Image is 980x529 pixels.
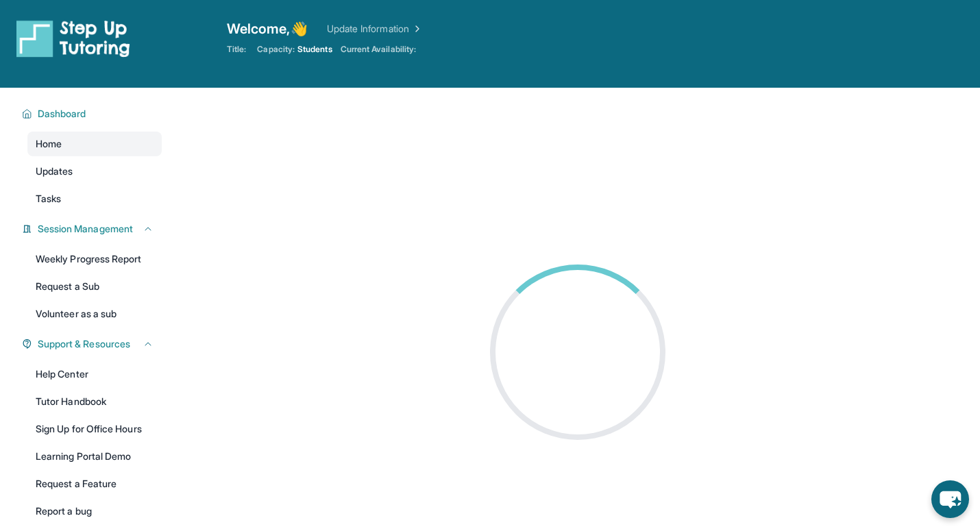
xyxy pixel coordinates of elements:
[38,337,130,351] span: Support & Resources
[27,499,162,524] a: Report a bug
[27,444,162,469] a: Learning Portal Demo
[32,337,154,351] button: Support & Resources
[38,222,133,236] span: Session Management
[327,22,423,36] a: Update Information
[227,44,246,55] span: Title:
[27,159,162,184] a: Updates
[32,107,154,121] button: Dashboard
[16,19,130,58] img: logo
[27,274,162,299] a: Request a Sub
[27,302,162,326] a: Volunteer as a sub
[341,44,416,55] span: Current Availability:
[27,132,162,156] a: Home
[297,44,332,55] span: Students
[36,164,73,178] span: Updates
[27,247,162,271] a: Weekly Progress Report
[27,471,162,496] a: Request a Feature
[931,480,969,518] button: chat-button
[27,186,162,211] a: Tasks
[409,22,423,36] img: Chevron Right
[27,362,162,386] a: Help Center
[36,192,61,206] span: Tasks
[257,44,295,55] span: Capacity:
[227,19,308,38] span: Welcome, 👋
[38,107,86,121] span: Dashboard
[36,137,62,151] span: Home
[32,222,154,236] button: Session Management
[27,389,162,414] a: Tutor Handbook
[27,417,162,441] a: Sign Up for Office Hours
